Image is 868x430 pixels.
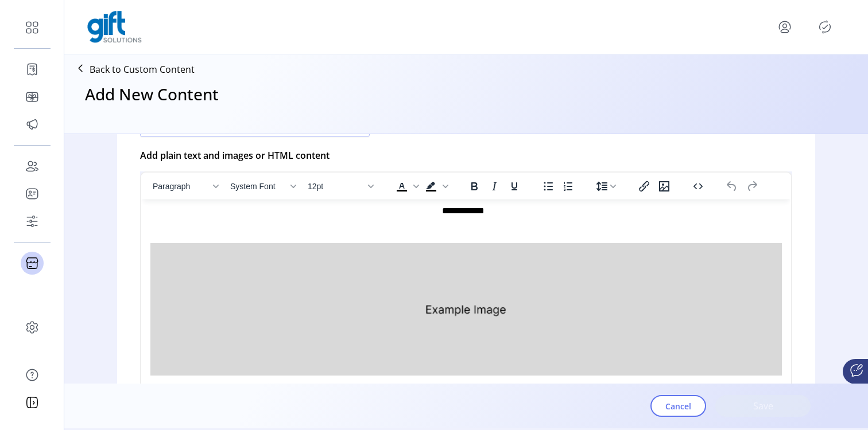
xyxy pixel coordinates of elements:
[816,18,834,36] button: Publisher Panel
[654,178,674,194] button: Insert/edit image
[303,178,378,194] button: Font size 12pt
[592,178,620,194] button: Line height
[226,178,300,194] button: Font System Font
[153,182,209,191] span: Paragraph
[688,178,708,194] button: Source code
[421,178,450,194] div: Background color Black
[85,82,219,106] h3: Add New Content
[559,178,578,194] button: Numbered list
[485,178,504,194] button: Italic
[140,139,330,171] p: Add plain text and images or HTML content
[776,18,794,36] button: menu
[90,62,195,76] p: Back to Custom Content
[87,11,142,43] img: logo
[742,178,762,194] button: Redo
[505,178,524,194] button: Underline
[634,178,654,194] button: Insert/edit link
[148,178,223,194] button: Block Paragraph
[230,182,286,191] span: System Font
[464,178,484,194] button: Bold
[392,178,421,194] div: Text color Black
[722,178,742,194] button: Undo
[650,395,706,417] button: Cancel
[308,182,364,191] span: 12pt
[665,400,691,412] span: Cancel
[538,178,558,194] button: Bullet list
[141,200,791,385] iframe: Rich Text Area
